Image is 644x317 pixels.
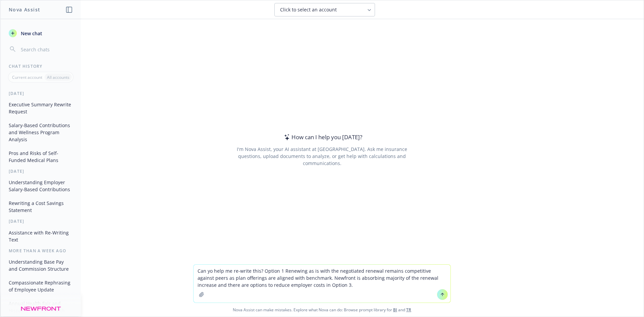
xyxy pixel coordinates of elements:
button: Salary-Based Contributions and Wellness Program Analysis [6,120,75,145]
div: [DATE] [1,218,81,224]
p: All accounts [47,74,69,80]
div: I'm Nova Assist, your AI assistant at [GEOGRAPHIC_DATA]. Ask me insurance questions, upload docum... [227,146,416,167]
button: Click to select an account [274,3,375,16]
p: Current account [12,74,42,80]
span: New chat [19,30,42,37]
div: [DATE] [1,168,81,174]
button: Rewriting a Cost Savings Statement [6,198,75,216]
input: Search chats [19,45,73,54]
span: Click to select an account [280,6,337,13]
button: New chat [6,27,75,39]
div: [DATE] [1,91,81,96]
button: Executive Summary Rewrite Request [6,99,75,117]
button: Understanding Employer Salary-Based Contributions [6,177,75,195]
div: How can I help you [DATE]? [282,133,362,142]
textarea: Can yo help me re-write this? Option 1 Renewing as is with the negotiated renewal remains competi... [194,265,450,303]
a: BI [393,307,397,313]
button: Pros and Risks of Self-Funded Medical Plans [6,148,75,166]
h1: Nova Assist [9,6,40,13]
div: More than a week ago [1,248,81,254]
button: Assistance with Re-Writing Text [6,227,75,245]
button: Compassionate Rephrasing of Employee Update [6,277,75,295]
div: Chat History [1,63,81,69]
button: Understanding Base Pay and Commission Structure [6,256,75,274]
span: Nova Assist can make mistakes. Explore what Nova can do: Browse prompt library for and [3,303,641,317]
a: TR [406,307,411,313]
